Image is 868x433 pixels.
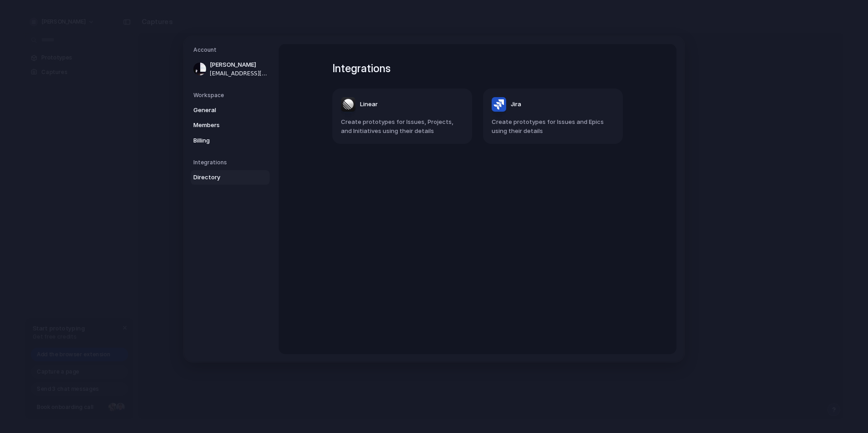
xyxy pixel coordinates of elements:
[193,136,252,145] span: Billing
[360,100,378,109] span: Linear
[210,69,268,78] span: [EMAIL_ADDRESS][DOMAIN_NAME]
[193,121,252,130] span: Members
[511,100,521,109] span: Jira
[193,91,270,99] h5: Workspace
[210,60,268,69] span: [PERSON_NAME]
[193,106,252,115] span: General
[191,118,270,133] a: Members
[492,118,614,135] span: Create prototypes for Issues and Epics using their details
[193,158,270,167] h5: Integrations
[193,173,252,182] span: Directory
[193,46,270,54] h5: Account
[341,118,464,135] span: Create prototypes for Issues, Projects, and Initiatives using their details
[191,133,270,148] a: Billing
[191,170,270,185] a: Directory
[332,60,623,77] h1: Integrations
[191,58,270,80] a: [PERSON_NAME][EMAIL_ADDRESS][DOMAIN_NAME]
[191,103,270,118] a: General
